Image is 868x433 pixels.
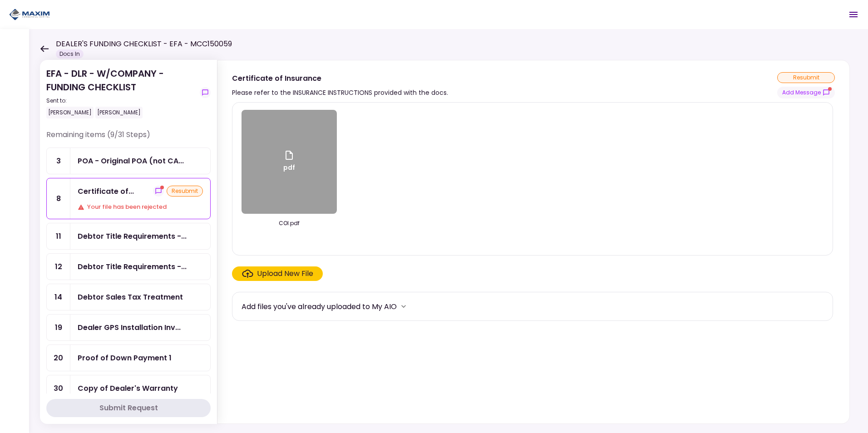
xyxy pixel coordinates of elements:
div: 14 [47,284,70,310]
div: 20 [47,345,70,371]
div: Certificate of Insurance [232,73,448,84]
div: 30 [47,375,70,401]
div: [PERSON_NAME] [46,107,94,118]
div: Certificate of InsurancePlease refer to the INSURANCE INSTRUCTIONS provided with the docs.resubmi... [217,60,850,424]
a: 20Proof of Down Payment 1 [46,344,211,371]
div: Copy of Dealer's Warranty [78,383,178,394]
a: 11Debtor Title Requirements - Other Requirements [46,223,211,250]
div: 3 [47,148,70,174]
div: Docs In [56,49,84,59]
div: Your file has been rejected [78,202,203,212]
button: more [397,300,410,313]
div: Submit Request [99,403,158,413]
a: 8Certificate of Insuranceshow-messagesresubmitYour file has been rejected [46,178,211,219]
a: 14Debtor Sales Tax Treatment [46,284,211,310]
div: 12 [47,254,70,280]
div: Debtor Sales Tax Treatment [78,291,183,303]
div: resubmit [167,186,203,197]
div: Certificate of Insurance [78,186,134,197]
div: 8 [47,178,70,219]
span: Click here to upload the required document [232,266,323,281]
div: pdf [283,150,295,174]
div: Debtor Title Requirements - Other Requirements [78,231,187,242]
button: show-messages [200,87,211,98]
h1: DEALER'S FUNDING CHECKLIST - EFA - MCC150059 [56,39,232,49]
a: 19Dealer GPS Installation Invoice [46,314,211,341]
button: Submit Request [46,399,211,417]
div: Sent to: [46,97,196,105]
div: Upload New File [257,268,313,279]
div: [PERSON_NAME] [95,107,143,118]
div: 19 [47,315,70,340]
a: 12Debtor Title Requirements - Proof of IRP or Exemption [46,253,211,280]
button: show-messages [153,186,164,197]
a: 3POA - Original POA (not CA or GA) [46,148,211,174]
div: 11 [47,223,70,249]
div: Proof of Down Payment 1 [78,352,172,364]
div: Dealer GPS Installation Invoice [78,322,181,333]
div: Please refer to the INSURANCE INSTRUCTIONS provided with the docs. [232,87,448,98]
div: Add files you've already uploaded to My AIO [242,301,397,312]
div: Remaining items (9/31 Steps) [46,129,211,148]
button: Open menu [843,4,864,25]
button: show-messages [777,87,835,98]
img: Partner icon [9,8,50,21]
div: resubmit [777,72,835,83]
div: POA - Original POA (not CA or GA) [78,155,184,167]
div: Debtor Title Requirements - Proof of IRP or Exemption [78,261,187,272]
a: 30Copy of Dealer's Warranty [46,375,211,402]
div: COI.pdf [242,219,337,227]
div: EFA - DLR - W/COMPANY - FUNDING CHECKLIST [46,67,196,118]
